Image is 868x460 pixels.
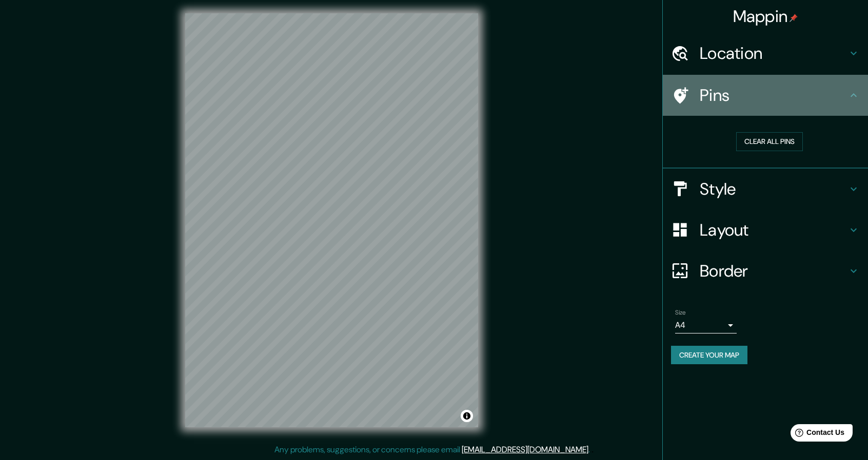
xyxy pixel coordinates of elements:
div: . [591,444,594,456]
div: Style [663,169,868,210]
label: Size [675,308,686,317]
h4: Border [700,261,847,281]
div: Pins [663,75,868,116]
h4: Pins [700,85,847,106]
h4: Location [700,43,847,64]
iframe: Help widget launcher [777,420,857,449]
div: Border [663,250,868,291]
img: pin-icon.png [790,14,798,22]
h4: Style [700,179,847,199]
p: Any problems, suggestions, or concerns please email . [274,444,590,456]
button: Toggle attribution [461,410,473,422]
h4: Layout [700,220,847,240]
h4: Mappin [733,6,798,27]
button: Create your map [671,346,747,365]
div: . [590,444,591,456]
div: Location [663,33,868,74]
canvas: Map [185,13,478,427]
a: [EMAIL_ADDRESS][DOMAIN_NAME] [462,444,588,455]
div: Layout [663,210,868,250]
button: Clear all pins [736,132,803,151]
div: A4 [675,317,737,333]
